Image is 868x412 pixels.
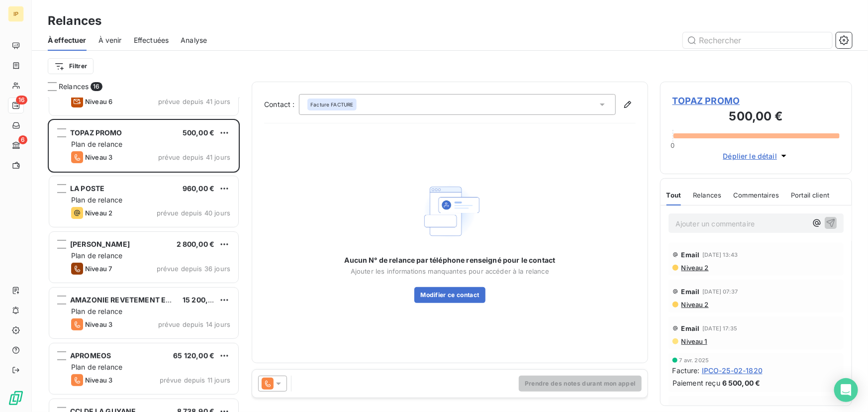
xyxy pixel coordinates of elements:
span: Commentaires [734,191,779,199]
span: [DATE] 13:43 [703,252,738,258]
span: APROMEOS [70,351,111,360]
span: Email [681,404,700,412]
span: Tout [667,191,681,199]
span: Email [681,324,700,332]
span: Niveau 2 [680,301,709,309]
span: Niveau 3 [85,153,112,161]
span: prévue depuis 41 jours [158,153,230,161]
span: 500,00 € [183,128,214,137]
span: 6 500,00 € [722,378,761,388]
span: prévue depuis 11 jours [160,376,230,384]
span: Niveau 2 [680,264,709,272]
button: Modifier ce contact [414,287,485,303]
span: [DATE] 11:00 [703,405,737,411]
span: Niveau 7 [85,265,112,273]
span: Facture FACTURE [310,101,353,108]
span: Plan de relance [71,196,122,204]
span: Niveau 2 [85,209,112,217]
span: Effectuées [134,35,169,45]
span: Aucun N° de relance par téléphone renseigné pour le contact [345,255,556,265]
span: 7 avr. 2025 [679,357,709,363]
span: À venir [98,35,122,45]
div: grid [48,98,240,412]
span: Relances [693,191,721,199]
span: 16 [16,96,27,104]
span: [PERSON_NAME] [70,240,130,248]
div: IP [8,6,24,22]
span: 65 120,00 € [173,351,214,360]
span: Niveau 1 [680,337,707,345]
span: À effectuer [48,35,87,45]
span: Plan de relance [71,251,122,260]
span: Paiement reçu [673,378,720,388]
span: Niveau 6 [85,98,112,105]
h3: 500,00 € [673,107,840,127]
span: TOPAZ PROMO [673,94,840,107]
input: Rechercher [683,32,832,48]
label: Contact : [264,100,299,109]
button: Filtrer [48,58,94,74]
span: Relances [59,82,89,92]
button: Déplier le détail [720,150,792,162]
span: prévue depuis 40 jours [157,209,230,217]
span: Facture : [673,365,700,376]
span: Analyse [181,35,207,45]
span: [DATE] 07:37 [703,289,738,295]
span: [DATE] 17:35 [703,325,738,331]
span: 16 [91,82,102,91]
span: LA POSTE [70,184,104,193]
span: prévue depuis 14 jours [158,320,230,328]
span: Portail client [791,191,829,199]
span: 0 [671,141,675,149]
span: Niveau 3 [85,376,112,384]
div: Open Intercom Messenger [834,378,858,402]
span: Plan de relance [71,363,122,371]
span: Plan de relance [71,307,122,315]
span: prévue depuis 36 jours [157,265,230,273]
span: Niveau 3 [85,320,112,328]
span: prévue depuis 41 jours [158,98,230,105]
img: Logo LeanPay [8,390,24,406]
span: Déplier le détail [723,151,777,161]
span: Plan de relance [71,140,122,148]
span: 6 [18,135,27,144]
h3: Relances [48,12,101,30]
button: Prendre des notes durant mon appel [519,376,642,392]
span: 960,00 € [183,184,214,193]
span: Ajouter les informations manquantes pour accéder à la relance [351,267,549,275]
span: AMAZONIE REVETEMENT ET TRAVAUX [70,296,205,304]
span: IPCO-25-02-1820 [702,365,763,376]
img: Empty state [418,179,482,243]
span: 15 200,00 € [183,296,224,304]
span: TOPAZ PROMO [70,128,122,137]
span: Email [681,288,700,296]
span: Email [681,251,700,259]
span: 2 800,00 € [177,240,215,248]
